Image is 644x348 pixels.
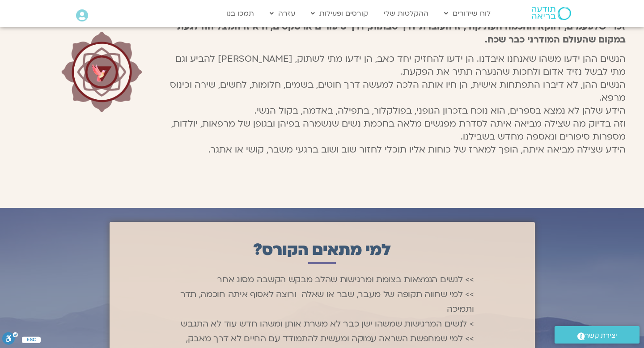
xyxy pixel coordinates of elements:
a: יצירת קשר [555,326,640,344]
a: לוח שידורים [440,5,495,22]
a: עזרה [265,5,300,22]
span: הידע שלהן לא נמצא בספרים, הוא נוכח בזכרון הגופני, בפולקלור, בתפילה, באדמה, בקול הנשי. [254,105,626,117]
a: קורסים ופעילות [306,5,373,22]
a: ההקלטות שלי [379,5,433,22]
span: >> לנשים הנמצאות בצומת ומרגישות שהלב מבקש הקשבה מסוג אחר [217,274,474,285]
h2: למי מתאים הקורס? [193,242,452,258]
span: יצירת קשר [585,330,617,342]
img: תודעה בריאה [532,7,571,20]
span: הידע שצילה מביאה איתה, הופך למארז של כוחות אליו תוכלי לחזור שוב ושוב ברגעי משבר, קושי או אתגר. [208,144,626,156]
span: וזה בדיוק מה שצילה מביאה איתה לסדרת מפגשים מלאה בחכמת נשים שנשמרה בפיהן ובגופן של מרפאות, יולדות,... [171,118,626,143]
span: הנשים ההן, לא דיברו התפתחות אישית, הן חיו אותה הלכה למעשה דרך חוטים, בשמים, חלומות, לחשים, שירה ו... [170,79,626,104]
a: תמכו בנו [222,5,258,22]
span: הנשים ההן ידעו משהו שאנחנו איבדנו. הן ידעו להחזיק יחד כאב, הן ידעו מתי לשתוק, [PERSON_NAME] להביע... [175,53,626,78]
